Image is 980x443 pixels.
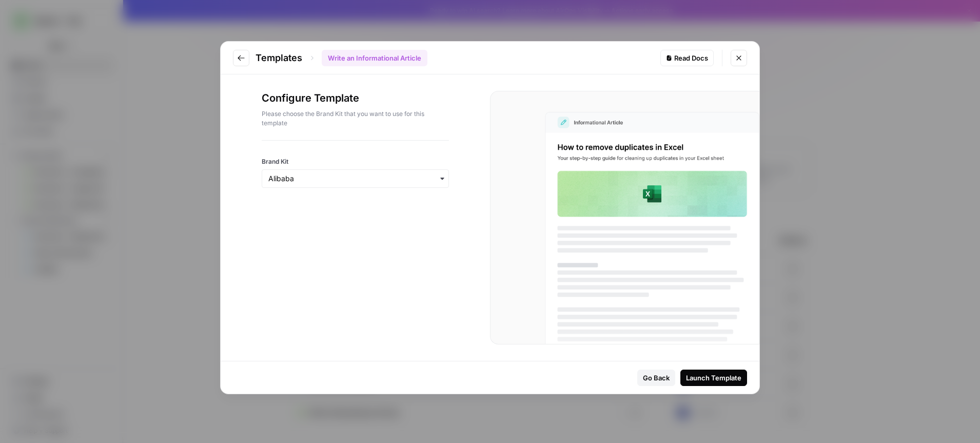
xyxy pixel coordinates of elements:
a: Read Docs [660,50,714,66]
div: Configure Template [262,91,449,140]
button: Launch Template [680,370,747,386]
div: Go Back [643,373,670,383]
input: Alibaba [268,174,442,184]
div: Write an Informational Article [322,50,427,66]
button: Close modal [731,50,747,66]
button: Go Back [637,370,675,386]
label: Brand Kit [262,157,449,166]
div: Read Docs [666,53,708,63]
button: Go to previous step [233,50,249,66]
p: Please choose the Brand Kit that you want to use for this template [262,109,449,128]
div: Templates [256,50,427,66]
div: Launch Template [686,373,741,383]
